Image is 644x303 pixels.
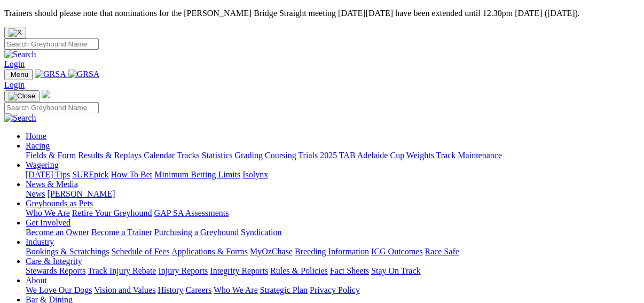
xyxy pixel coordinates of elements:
a: MyOzChase [250,247,293,256]
span: Menu [11,71,28,79]
a: Stewards Reports [26,266,85,275]
a: Tracks [177,151,200,160]
a: Breeding Information [295,247,369,256]
a: Purchasing a Greyhound [154,228,239,237]
a: Fields & Form [26,151,76,160]
div: News & Media [26,189,640,199]
a: News & Media [26,180,78,189]
img: Search [4,113,36,123]
a: Grading [235,151,263,160]
a: Vision and Values [94,285,155,294]
a: Syndication [241,228,281,237]
button: Toggle navigation [4,90,40,102]
a: Become a Trainer [91,228,152,237]
a: Get Involved [26,218,70,227]
button: Toggle navigation [4,69,33,80]
img: logo-grsa-white.png [42,90,50,98]
a: How To Bet [111,170,153,179]
a: Who We Are [26,208,70,217]
img: X [9,28,22,37]
a: We Love Our Dogs [26,285,92,294]
a: Care & Integrity [26,257,82,266]
a: 2025 TAB Adelaide Cup [320,151,404,160]
a: Login [4,80,25,89]
div: Care & Integrity [26,266,640,276]
div: Greyhounds as Pets [26,208,640,218]
a: Track Maintenance [436,151,502,160]
a: Privacy Policy [310,285,360,294]
a: Injury Reports [158,266,208,275]
a: Weights [406,151,434,160]
input: Search [4,102,99,113]
a: Retire Your Greyhound [72,208,152,217]
a: Statistics [202,151,233,160]
a: Careers [185,285,211,294]
a: Applications & Forms [171,247,248,256]
div: Industry [26,247,640,257]
a: History [158,285,183,294]
img: GRSA [68,69,100,79]
a: SUREpick [72,170,108,179]
a: Become an Owner [26,228,89,237]
a: Schedule of Fees [111,247,169,256]
a: Home [26,131,46,141]
a: Bookings & Scratchings [26,247,109,256]
a: Race Safe [425,247,459,256]
a: GAP SA Assessments [154,208,229,217]
input: Search [4,38,99,50]
div: Wagering [26,170,640,180]
a: ICG Outcomes [371,247,422,256]
a: Trials [298,151,318,160]
button: Close [4,27,26,38]
a: Racing [26,141,50,150]
a: Isolynx [242,170,268,179]
a: Results & Replays [78,151,142,160]
img: GRSA [35,69,66,79]
div: About [26,285,640,295]
a: Fact Sheets [330,266,369,275]
a: Who We Are [214,285,258,294]
a: Login [4,59,25,68]
a: [PERSON_NAME] [47,189,115,198]
a: Greyhounds as Pets [26,199,93,208]
img: Search [4,50,36,59]
a: Stay On Track [371,266,420,275]
a: About [26,276,47,285]
a: Rules & Policies [270,266,328,275]
a: Coursing [265,151,296,160]
a: Track Injury Rebate [88,266,156,275]
a: Industry [26,237,54,246]
a: News [26,189,45,198]
a: Integrity Reports [210,266,268,275]
div: Racing [26,151,640,160]
img: Close [9,92,35,100]
a: Calendar [144,151,175,160]
p: Trainers should please note that nominations for the [PERSON_NAME] Bridge Straight meeting [DATE]... [4,9,640,18]
div: Get Involved [26,228,640,237]
a: Wagering [26,160,59,169]
a: Strategic Plan [260,285,308,294]
a: Minimum Betting Limits [154,170,240,179]
a: [DATE] Tips [26,170,70,179]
